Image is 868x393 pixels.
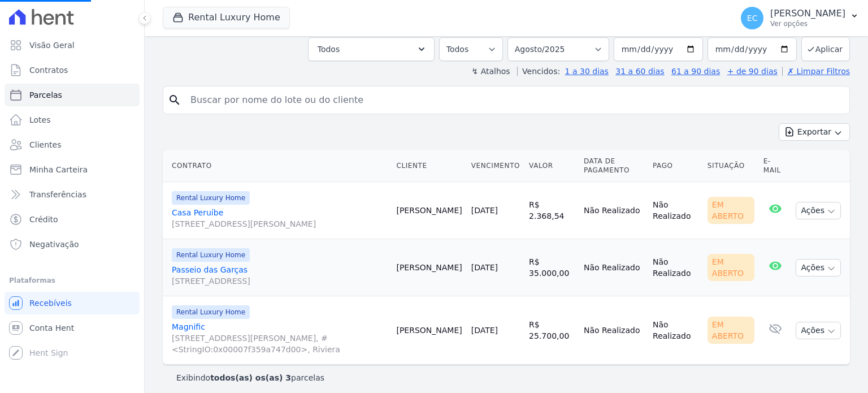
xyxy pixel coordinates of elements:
span: Negativação [29,239,79,250]
a: Recebíveis [5,292,140,314]
span: Conta Hent [29,322,74,334]
a: Passeio das Garças[STREET_ADDRESS] [172,264,387,287]
a: Contratos [5,59,140,81]
td: R$ 2.368,54 [524,182,579,239]
a: [DATE] [471,326,498,335]
td: Não Realizado [579,182,648,239]
span: [STREET_ADDRESS] [172,275,387,287]
td: [PERSON_NAME] [392,296,466,365]
label: ↯ Atalhos [471,67,510,76]
a: 1 a 30 dias [565,67,609,76]
button: Todos [308,37,435,61]
th: Pago [648,150,703,182]
span: Contratos [29,64,68,76]
span: Recebíveis [29,297,72,309]
button: Ações [796,322,841,339]
td: R$ 25.700,00 [524,296,579,365]
a: Minha Carteira [5,158,140,181]
a: Clientes [5,133,140,156]
a: 31 a 60 dias [615,67,664,76]
a: Casa Peruíbe[STREET_ADDRESS][PERSON_NAME] [172,207,387,230]
a: [DATE] [471,206,498,215]
a: Magnific[STREET_ADDRESS][PERSON_NAME], #<StringIO:0x00007f359a747d00>, Riviera [172,321,387,355]
span: Minha Carteira [29,164,88,175]
td: Não Realizado [648,296,703,365]
button: Ações [796,202,841,219]
span: [STREET_ADDRESS][PERSON_NAME], #<StringIO:0x00007f359a747d00>, Riviera [172,332,387,355]
td: [PERSON_NAME] [392,182,466,239]
th: E-mail [759,150,792,182]
span: Visão Geral [29,40,75,51]
a: Crédito [5,208,140,231]
span: Lotes [29,114,51,126]
span: Todos [318,42,340,56]
th: Situação [703,150,759,182]
div: Em Aberto [708,197,754,224]
a: Lotes [5,109,140,131]
a: + de 90 dias [727,67,778,76]
button: EC [PERSON_NAME] Ver opções [732,2,868,34]
span: Rental Luxury Home [172,305,250,319]
a: ✗ Limpar Filtros [782,67,850,76]
div: Plataformas [9,274,135,287]
i: search [168,93,181,107]
span: Transferências [29,189,86,200]
input: Buscar por nome do lote ou do cliente [184,89,845,111]
b: todos(as) os(as) 3 [210,373,291,382]
td: Não Realizado [579,239,648,296]
a: Transferências [5,183,140,206]
td: [PERSON_NAME] [392,239,466,296]
span: Parcelas [29,89,62,101]
td: Não Realizado [648,182,703,239]
th: Valor [524,150,579,182]
button: Aplicar [801,37,850,61]
th: Cliente [392,150,466,182]
span: Clientes [29,139,61,150]
div: Em Aberto [708,317,754,344]
span: EC [747,14,758,22]
th: Contrato [163,150,392,182]
button: Rental Luxury Home [163,7,290,28]
span: Rental Luxury Home [172,248,250,262]
p: Ver opções [770,19,845,28]
button: Ações [796,259,841,277]
a: Visão Geral [5,34,140,57]
a: [DATE] [471,263,498,272]
a: 61 a 90 dias [671,67,720,76]
span: Crédito [29,214,58,225]
th: Data de Pagamento [579,150,648,182]
p: Exibindo parcelas [176,372,324,383]
span: Rental Luxury Home [172,191,250,205]
div: Em Aberto [708,254,754,281]
p: [PERSON_NAME] [770,8,845,19]
a: Parcelas [5,84,140,106]
span: [STREET_ADDRESS][PERSON_NAME] [172,218,387,230]
td: R$ 35.000,00 [524,239,579,296]
th: Vencimento [467,150,524,182]
a: Conta Hent [5,317,140,339]
td: Não Realizado [579,296,648,365]
label: Vencidos: [517,67,560,76]
a: Negativação [5,233,140,256]
td: Não Realizado [648,239,703,296]
button: Exportar [779,123,850,141]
